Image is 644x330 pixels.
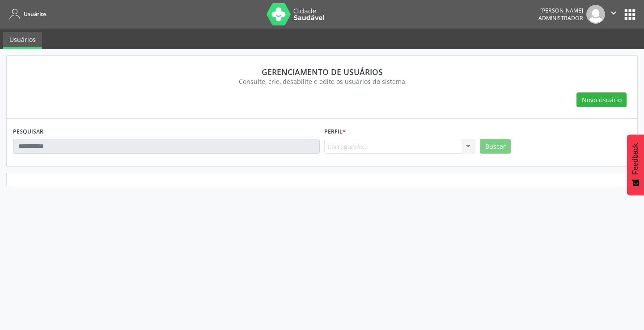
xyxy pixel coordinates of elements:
button: Buscar [480,139,511,154]
div: Consulte, crie, desabilite e edite os usuários do sistema [19,77,625,86]
button:  [605,5,622,24]
span: Usuários [24,10,47,18]
label: Perfil [324,125,346,139]
div: [PERSON_NAME] [538,7,583,14]
img: img [586,5,605,24]
i:  [609,8,619,18]
span: Novo usuário [582,95,622,104]
div: Gerenciamento de usuários [19,67,625,77]
label: PESQUISAR [13,125,43,139]
span: Feedback [631,143,640,175]
a: Usuários [6,7,47,21]
a: Usuários [3,32,42,49]
button: Novo usuário [576,92,627,108]
button: Feedback - Mostrar pesquisa [627,134,644,195]
span: Administrador [538,14,583,22]
button: apps [622,7,638,22]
